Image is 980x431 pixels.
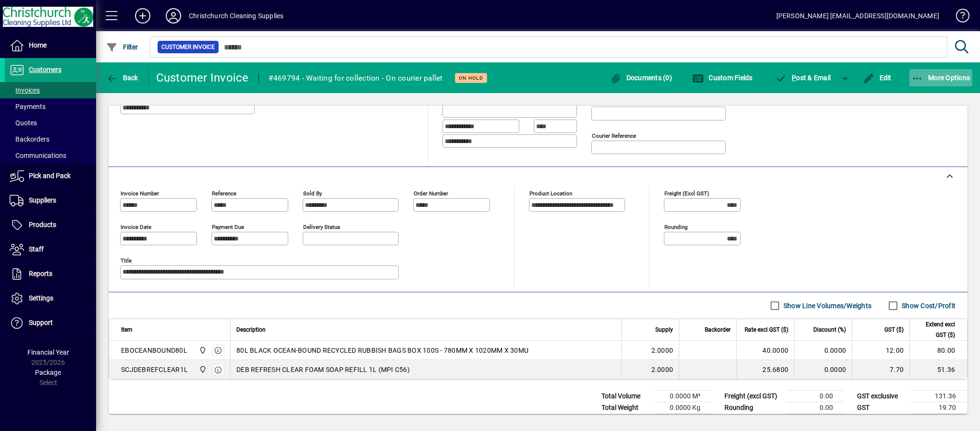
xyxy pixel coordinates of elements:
a: Quotes [5,115,96,131]
a: Products [5,213,96,237]
span: ost & Email [775,74,831,82]
div: SCJDEBREFCLEAR1L [121,365,188,374]
span: Settings [29,294,53,302]
a: Reports [5,262,96,286]
a: Communications [5,147,96,164]
a: Payments [5,98,96,115]
a: Support [5,311,96,335]
span: Home [29,41,47,49]
mat-label: Sold by [303,190,322,197]
td: 51.36 [909,360,967,379]
span: Documents (0) [610,74,672,82]
div: Christchurch Cleaning Supplies [189,8,283,24]
button: Add [127,7,158,24]
span: Reports [29,270,52,277]
mat-label: Reference [212,190,236,197]
span: DEB REFRESH CLEAR FOAM SOAP REFILL 1L (MPI C56) [236,365,410,374]
td: GST [852,402,910,414]
span: On hold [459,75,483,81]
span: Customers [29,66,61,73]
span: Custom Fields [692,74,753,82]
mat-label: Rounding [664,224,687,230]
span: Edit [863,74,892,82]
span: Back [106,74,138,82]
a: Pick and Pack [5,164,96,188]
span: Quotes [10,119,37,127]
button: More Options [909,69,973,86]
mat-label: Payment due [212,224,244,230]
button: Edit [860,69,894,86]
td: 19.70 [910,402,968,414]
div: EBOCEANBOUND80L [121,346,187,355]
mat-label: Invoice date [121,224,151,230]
mat-label: Freight (excl GST) [664,190,709,197]
span: Christchurch Cleaning Supplies Ltd [196,364,208,375]
mat-label: Delivery status [303,224,340,230]
span: 80L BLACK OCEAN-BOUND RECYCLED RUBBISH BAGS BOX 100S - 780MM X 1020MM X 30MU [236,346,528,355]
div: 40.0000 [743,346,788,355]
a: Settings [5,287,96,311]
td: 80.00 [909,341,967,360]
span: Filter [106,43,138,51]
td: Rounding [720,402,787,414]
label: Show Line Volumes/Weights [782,301,871,311]
td: 0.00 [787,402,845,414]
span: Invoices [10,86,40,94]
a: Home [5,34,96,58]
span: Staff [29,245,44,253]
td: GST inclusive [852,414,910,426]
span: Discount (%) [813,324,846,335]
span: Backorders [10,135,49,143]
td: 0.0000 Kg [654,402,712,414]
td: Total Weight [597,402,654,414]
span: Package [35,369,61,376]
button: Custom Fields [690,69,755,86]
span: Customer Invoice [161,42,215,52]
td: 0.0000 [794,360,852,379]
a: Suppliers [5,189,96,213]
span: Products [29,221,56,228]
span: Pick and Pack [29,172,71,180]
app-page-header-button: Back [96,69,149,86]
span: Supply [655,324,673,335]
a: Backorders [5,131,96,147]
mat-label: Title [121,257,132,264]
td: 12.00 [852,341,909,360]
span: Payments [10,103,46,110]
span: More Options [912,74,970,82]
button: Documents (0) [607,69,674,86]
mat-label: Invoice number [121,190,159,197]
td: Total Volume [597,391,654,402]
span: Suppliers [29,196,56,204]
span: Support [29,319,53,326]
span: Backorder [705,324,731,335]
span: Item [121,324,133,335]
span: Financial Year [27,348,69,356]
mat-label: Product location [529,190,572,197]
td: 0.00 [787,391,845,402]
span: 2.0000 [651,346,674,355]
mat-label: Courier Reference [592,132,636,139]
span: P [792,74,796,82]
mat-label: Order number [414,190,448,197]
span: Extend excl GST ($) [916,319,955,340]
td: 131.36 [910,391,968,402]
td: 151.06 [910,414,968,426]
td: 7.70 [852,360,909,379]
a: Knowledge Base [949,2,968,33]
a: Staff [5,238,96,262]
span: Christchurch Cleaning Supplies Ltd [196,345,208,356]
span: Description [236,324,266,335]
td: 0.0000 M³ [654,391,712,402]
div: 25.6800 [743,365,788,374]
td: GST exclusive [852,391,910,402]
div: #469794 - Waiting for collection - On courier pallet [269,71,443,86]
div: Customer Invoice [156,70,249,85]
button: Profile [158,7,189,24]
a: Invoices [5,82,96,98]
span: GST ($) [884,324,904,335]
span: Rate excl GST ($) [745,324,788,335]
button: Back [104,69,141,86]
span: Communications [10,152,66,159]
button: Filter [104,38,141,56]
